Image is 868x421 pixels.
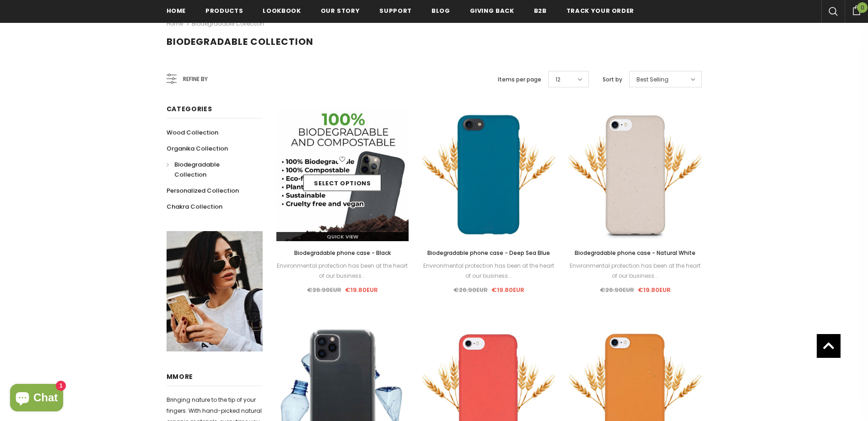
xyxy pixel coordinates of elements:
span: €19.80EUR [345,286,378,294]
a: Organika Collection [167,140,228,157]
span: €19.80EUR [638,286,671,294]
a: Biodegradable phone case - Natural White [569,248,701,258]
label: Items per page [498,75,541,84]
span: €19.80EUR [491,286,524,294]
a: Chakra Collection [167,199,222,215]
span: Organika Collection [167,144,228,153]
span: Categories [167,104,212,113]
span: Wood Collection [167,128,218,137]
a: Biodegradable phone case - Black [276,248,409,258]
span: Giving back [470,6,514,15]
span: Biodegradable phone case - Natural White [575,249,695,257]
span: Personalized Collection [167,186,239,195]
a: Personalized Collection [167,183,239,199]
span: Quick View [327,233,358,240]
span: Products [205,6,243,15]
label: Sort by [603,75,622,84]
span: Track your order [566,6,634,15]
span: Our Story [321,6,360,15]
span: Blog [431,6,450,15]
span: €26.90EUR [453,286,488,294]
span: 0 [857,2,868,13]
span: Lookbook [263,6,301,15]
a: Biodegradable phone case - Deep Sea Blue [422,248,555,258]
inbox-online-store-chat: Shopify online store chat [7,384,66,414]
span: MMORE [167,372,194,381]
span: Refine by [183,74,208,84]
span: Best Selling [636,75,669,84]
span: support [379,6,412,15]
span: Home [167,6,186,15]
span: €26.90EUR [600,286,634,294]
span: B2B [534,6,547,15]
span: 12 [555,75,561,84]
a: Home [167,18,183,29]
img: Fully Compostable Eco Friendly Phone Case [276,108,409,241]
div: Environmental protection has been at the heart of our business... [422,261,555,281]
a: 0 [845,4,868,15]
a: Wood Collection [167,124,218,140]
div: Environmental protection has been at the heart of our business... [569,261,701,281]
span: Biodegradable phone case - Deep Sea Blue [427,249,550,257]
span: €26.90EUR [307,286,341,294]
a: Quick View [276,232,409,241]
span: Biodegradable phone case - Black [294,249,391,257]
a: Select options [303,175,381,191]
span: Chakra Collection [167,202,222,211]
span: Biodegradable Collection [174,160,220,179]
a: Biodegradable Collection [192,20,264,27]
div: Environmental protection has been at the heart of our business... [276,261,409,281]
span: Biodegradable Collection [167,35,313,48]
a: Biodegradable Collection [167,157,253,183]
